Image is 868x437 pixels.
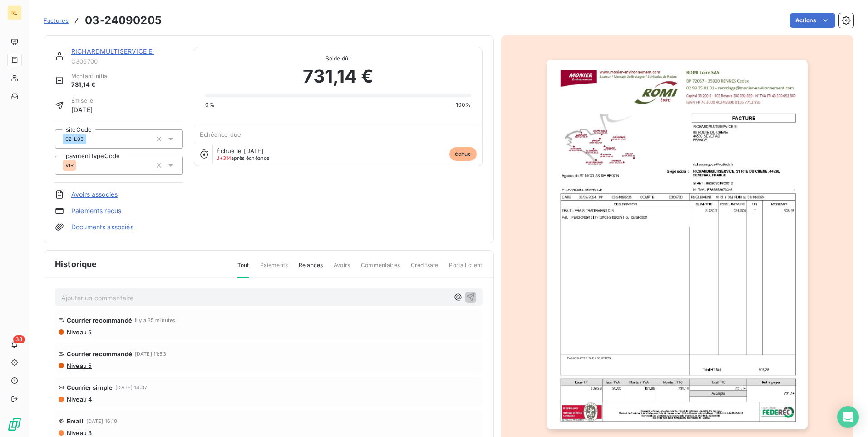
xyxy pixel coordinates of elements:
[71,223,133,232] a: Documents associés
[411,261,439,277] span: Creditsafe
[66,396,92,403] span: Niveau 4
[334,261,350,277] span: Avoirs
[547,60,808,429] img: invoice_thumbnail
[449,147,477,161] span: échue
[66,328,92,336] span: Niveau 5
[85,12,162,29] h3: 03-24090205
[71,97,93,105] span: Émise le
[13,335,25,343] span: 38
[66,362,92,369] span: Niveau 5
[7,417,22,432] img: Logo LeanPay
[67,350,132,358] span: Courrier recommandé
[67,417,84,425] span: Email
[44,17,69,24] span: Factures
[67,317,132,324] span: Courrier recommandé
[71,47,154,55] a: RICHARDMULTISERVICE EI
[67,384,113,391] span: Courrier simple
[837,406,859,428] div: Open Intercom Messenger
[7,5,22,20] div: RL
[71,72,108,80] span: Montant initial
[299,261,323,277] span: Relances
[65,136,84,142] span: 02-L03
[790,13,835,28] button: Actions
[200,131,241,138] span: Échéance due
[115,385,147,390] span: [DATE] 14:37
[135,351,166,357] span: [DATE] 11:53
[217,155,269,161] span: après échéance
[237,261,249,278] span: Tout
[449,261,482,277] span: Portail client
[71,58,183,65] span: C306700
[71,105,93,114] span: [DATE]
[361,261,400,277] span: Commentaires
[217,147,263,154] span: Échue le [DATE]
[55,258,97,270] span: Historique
[71,80,108,89] span: 731,14 €
[135,318,176,323] span: il y a 35 minutes
[303,63,373,90] span: 731,14 €
[205,55,471,63] span: Solde dû :
[86,418,118,424] span: [DATE] 16:10
[217,155,231,161] span: J+314
[44,16,69,25] a: Factures
[65,163,74,168] span: VIR
[260,261,288,277] span: Paiements
[71,206,121,215] a: Paiements reçus
[205,101,214,109] span: 0%
[71,190,118,199] a: Avoirs associés
[456,101,471,109] span: 100%
[66,429,92,437] span: Niveau 3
